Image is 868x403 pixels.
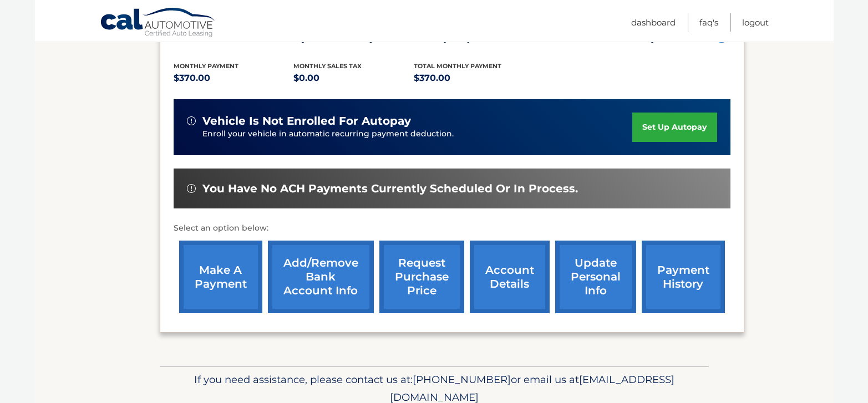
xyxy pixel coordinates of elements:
[187,184,196,193] img: alert-white.svg
[642,241,725,313] a: payment history
[174,70,294,86] p: $370.00
[202,128,633,140] p: Enroll your vehicle in automatic recurring payment deduction.
[631,13,676,32] a: Dashboard
[699,13,718,32] a: FAQ's
[742,13,769,32] a: Logout
[179,241,262,313] a: make a payment
[174,222,730,235] p: Select an option below:
[100,7,216,39] a: Cal Automotive
[470,241,550,313] a: account details
[379,241,464,313] a: request purchase price
[293,62,362,70] span: Monthly sales Tax
[293,70,414,86] p: $0.00
[174,62,238,70] span: Monthly Payment
[187,116,196,125] img: alert-white.svg
[413,373,511,386] span: [PHONE_NUMBER]
[632,113,717,142] a: set up autopay
[555,241,636,313] a: update personal info
[202,114,411,128] span: vehicle is not enrolled for autopay
[414,70,534,86] p: $370.00
[202,182,578,196] span: You have no ACH payments currently scheduled or in process.
[414,62,501,70] span: Total Monthly Payment
[268,241,374,313] a: Add/Remove bank account info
